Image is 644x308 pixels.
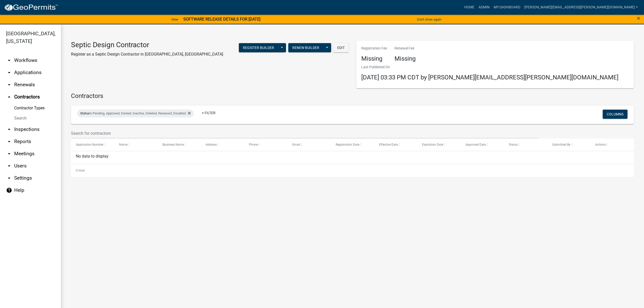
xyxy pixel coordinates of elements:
[288,139,331,151] datatable-header-cell: Email
[361,74,618,81] span: [DATE] 03:33 PM CDT by [PERSON_NAME][EMAIL_ADDRESS][PERSON_NAME][DOMAIN_NAME]
[336,143,359,146] span: Registration Date
[71,41,223,49] h3: Septic Design Contractor
[361,64,618,70] p: Last Published On
[509,143,518,146] span: Status
[492,3,522,12] a: My Dashboard
[422,143,443,146] span: Expiration Date
[462,3,476,12] a: Home
[201,139,244,151] datatable-header-cell: Address
[6,151,12,157] i: arrow_drop_down
[71,92,634,100] h4: Contractors
[476,3,492,12] a: Admin
[374,139,417,151] datatable-header-cell: Effective Date
[6,70,12,76] i: arrow_drop_down
[466,143,486,146] span: Approved Date
[71,128,539,139] input: Search for contractors
[6,175,12,181] i: arrow_drop_down
[461,139,504,151] datatable-header-cell: Approved Date
[169,15,180,24] a: View
[114,139,158,151] datatable-header-cell: Name
[71,51,223,57] p: Register as a Septic Design Contractor in [GEOGRAPHIC_DATA], [GEOGRAPHIC_DATA]
[6,187,12,193] i: help
[119,143,128,146] span: Name
[637,15,640,22] span: ×
[244,139,288,151] datatable-header-cell: Phone
[76,143,103,146] span: Application Number
[395,55,416,62] h4: Missing
[292,143,300,146] span: Email
[333,43,349,52] button: Edit
[249,143,258,146] span: Phone
[6,82,12,88] i: arrow_drop_down
[239,43,278,52] button: Register Builder
[158,139,201,151] datatable-header-cell: Business Name
[361,46,387,51] p: Registration Fee
[6,139,12,145] i: arrow_drop_down
[522,3,640,12] a: [PERSON_NAME][EMAIL_ADDRESS][PERSON_NAME][DOMAIN_NAME]
[395,46,416,51] p: Renewal Fee
[6,163,12,169] i: arrow_drop_down
[591,139,634,151] datatable-header-cell: Actions
[6,126,12,132] i: arrow_drop_down
[504,139,547,151] datatable-header-cell: Status
[415,15,443,24] button: Don't show again
[637,15,640,21] button: Close
[163,143,184,146] span: Business Name
[6,94,12,100] i: arrow_drop_up
[198,108,220,117] a: + Filter
[331,139,374,151] datatable-header-cell: Registration Date
[361,55,387,62] h4: Missing
[71,164,634,177] div: 0 total
[71,151,634,164] div: No data to display
[183,17,260,22] strong: SOFTWARE RELEASE DETAILS FOR [DATE]
[206,143,217,146] span: Address
[379,143,398,146] span: Effective Date
[603,110,628,119] button: Columns
[595,143,606,146] span: Actions
[80,111,90,115] span: Status
[552,143,570,146] span: Submitted By
[417,139,461,151] datatable-header-cell: Expiration Date
[547,139,591,151] datatable-header-cell: Submitted By
[71,139,114,151] datatable-header-cell: Application Number
[6,57,12,63] i: arrow_drop_down
[77,109,194,117] div: in Pending, Approved, Denied, Inactive, Deleted, Renewed, Disabled
[288,43,323,52] button: Renew Builder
